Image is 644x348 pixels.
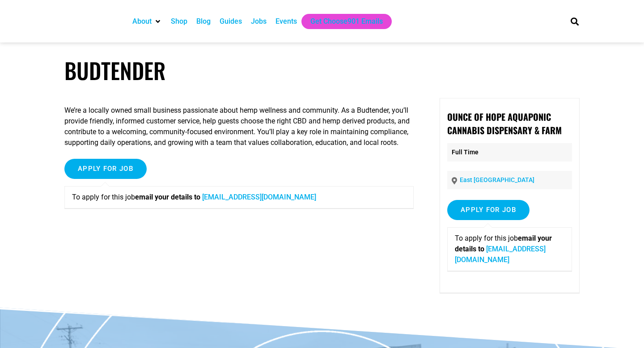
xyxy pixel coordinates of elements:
[455,233,564,265] p: To apply for this job
[447,200,530,220] input: Apply for job
[171,16,187,27] a: Shop
[460,176,534,183] a: East [GEOGRAPHIC_DATA]
[72,192,406,203] p: To apply for this job
[275,16,297,27] a: Events
[64,159,147,179] input: Apply for job
[64,57,580,84] h1: Budtender
[447,143,572,161] p: Full Time
[128,14,555,29] nav: Main nav
[447,110,562,137] strong: Ounce of Hope Aquaponic Cannabis Dispensary & Farm
[132,16,152,27] a: About
[568,14,582,29] div: Search
[135,193,200,201] strong: email your details to
[251,16,267,27] a: Jobs
[64,105,414,148] p: We’re a locally owned small business passionate about hemp wellness and community. As a Budtender...
[196,16,211,27] a: Blog
[128,14,166,29] div: About
[220,16,242,27] a: Guides
[455,245,546,264] a: [EMAIL_ADDRESS][DOMAIN_NAME]
[310,16,383,27] a: Get Choose901 Emails
[202,193,316,201] a: [EMAIL_ADDRESS][DOMAIN_NAME]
